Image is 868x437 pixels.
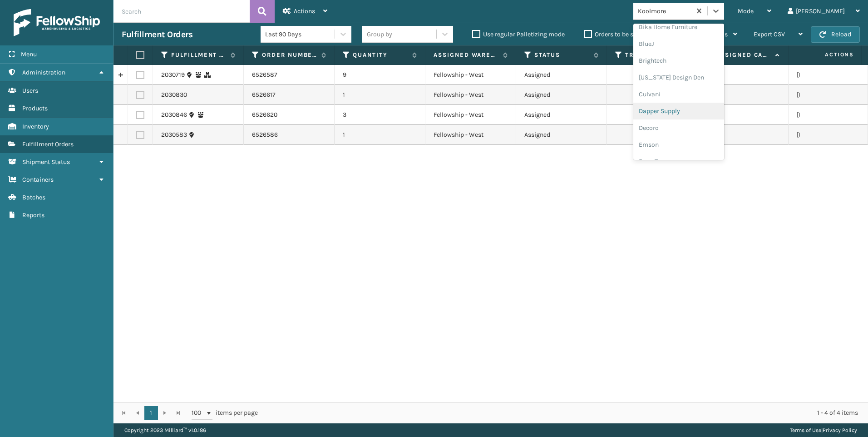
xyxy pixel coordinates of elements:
[698,85,789,105] td: LTL
[22,104,48,112] span: Products
[335,85,425,105] td: 1
[425,65,516,85] td: Fellowship - West
[22,87,38,94] span: Users
[14,9,100,36] img: logo
[698,125,789,145] td: LTL
[796,47,859,62] span: Actions
[425,85,516,105] td: Fellowship - West
[633,35,724,52] div: BlueJ
[811,26,860,43] button: Reload
[790,423,857,437] div: |
[244,125,335,145] td: 6526586
[244,65,335,85] td: 6526587
[122,29,192,40] h3: Fulfillment Orders
[434,51,498,59] label: Assigned Warehouse
[271,408,858,417] div: 1 - 4 of 4 items
[144,406,158,420] a: 1
[425,105,516,125] td: Fellowship - West
[21,50,37,58] span: Menu
[633,136,724,153] div: Emson
[638,6,692,16] div: Koolmore
[790,427,821,433] a: Terms of Use
[754,30,785,38] span: Export CSV
[633,19,724,35] div: Bika Home Furniture
[738,7,754,15] span: Mode
[633,103,724,119] div: Dapper Supply
[22,123,49,130] span: Inventory
[124,423,206,437] p: Copyright 2023 Milliard™ v 1.0.186
[335,65,425,85] td: 9
[335,105,425,125] td: 3
[161,110,187,119] a: 2030846
[192,408,205,417] span: 100
[244,85,335,105] td: 6526617
[22,194,45,201] span: Batches
[294,7,315,15] span: Actions
[22,158,70,166] span: Shipment Status
[353,51,408,59] label: Quantity
[335,125,425,145] td: 1
[265,30,335,39] div: Last 90 Days
[192,406,258,420] span: items per page
[425,125,516,145] td: Fellowship - West
[584,30,672,38] label: Orders to be shipped [DATE]
[633,52,724,69] div: Brightech
[171,51,226,59] label: Fulfillment Order Id
[698,65,789,85] td: LTL
[534,51,589,59] label: Status
[22,140,74,148] span: Fulfillment Orders
[22,211,44,219] span: Reports
[823,427,857,433] a: Privacy Policy
[625,51,680,59] label: Tracking Number
[633,153,724,170] div: FoamTex
[161,70,185,79] a: 2030719
[516,85,607,105] td: Assigned
[367,30,392,39] div: Group by
[161,90,187,99] a: 2030830
[244,105,335,125] td: 6526620
[472,30,565,38] label: Use regular Palletizing mode
[698,105,789,125] td: LTL
[516,125,607,145] td: Assigned
[161,130,187,139] a: 2030583
[516,105,607,125] td: Assigned
[262,51,317,59] label: Order Number
[22,176,54,184] span: Containers
[633,119,724,136] div: Decoro
[22,69,65,76] span: Administration
[633,86,724,103] div: Culvani
[633,69,724,86] div: [US_STATE] Design Den
[716,51,771,59] label: Assigned Carrier Service
[516,65,607,85] td: Assigned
